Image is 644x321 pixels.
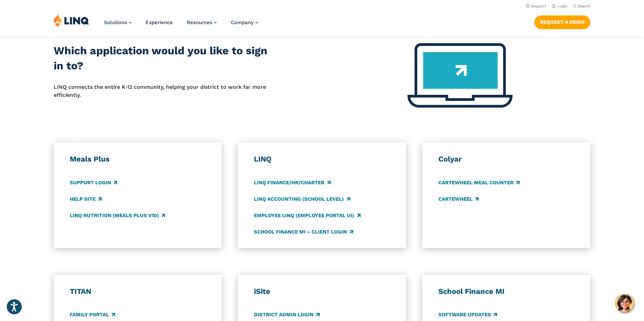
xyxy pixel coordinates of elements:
p: LINQ connects the entire K‑12 community, helping your district to work far more efficiently. [54,83,268,100]
a: Request a Demo [534,15,590,29]
span: Search [578,4,590,8]
a: Employee LINQ (Employee Portal UI) [254,212,360,219]
h2: Which application would you like to sign in to? [54,43,268,74]
a: LINQ Finance/HR/Charter [254,179,330,186]
a: LINQ Accounting (school level) [254,195,350,203]
a: CARTEWHEEL Meal Counter [438,179,520,186]
h3: School Finance MI [438,287,574,296]
a: District Admin Login [254,311,319,319]
a: School Finance MI – Client Login [254,228,353,236]
span: Company [231,19,254,25]
a: Family Portal [70,311,115,319]
span: Resources [187,19,212,25]
button: Open Search Bar [573,4,590,9]
nav: Button Navigation [534,14,590,29]
h3: LINQ [254,154,390,164]
a: Solutions [104,19,131,25]
a: Login [552,4,568,8]
h3: iSite [254,287,390,296]
h3: Colyar [438,154,574,164]
a: Experience [146,19,173,25]
a: CARTEWHEEL [438,195,479,203]
a: Resources [187,19,217,25]
a: LINQ Nutrition (Meals Plus v10) [70,212,165,219]
span: Solutions [104,19,127,25]
a: Company [231,19,258,25]
button: Hello, have a question? Let’s chat. [615,294,634,313]
h3: TITAN [70,287,206,296]
h3: Meals Plus [70,154,206,164]
a: Support [526,4,546,8]
a: Software Updates [438,311,497,319]
a: Help Site [70,195,102,203]
a: Support Login [70,179,117,186]
nav: Primary Navigation [104,14,258,36]
img: LINQ | K‑12 Software [54,14,89,27]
